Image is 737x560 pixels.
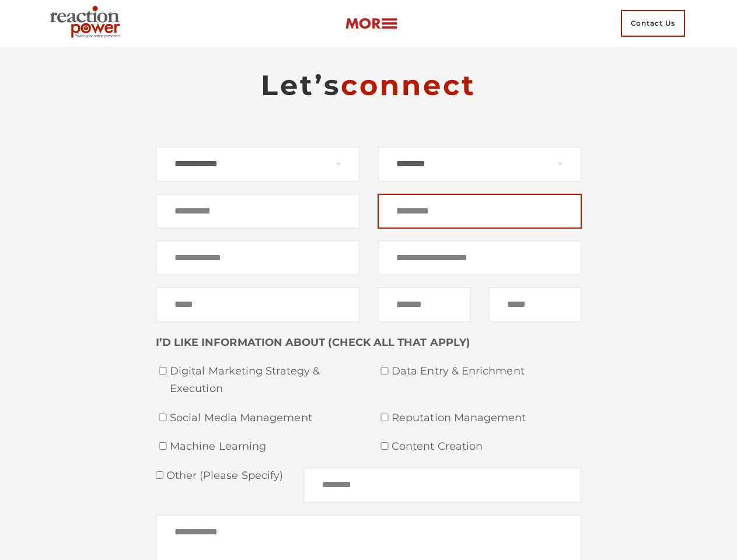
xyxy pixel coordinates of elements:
span: Data Entry & Enrichment [392,363,582,380]
span: Contact Us [621,10,685,37]
span: Machine Learning [170,438,360,456]
span: Content Creation [392,438,582,456]
span: connect [341,68,476,102]
span: Other (please specify) [163,469,284,482]
span: Social Media Management [170,409,360,427]
span: Digital Marketing Strategy & Execution [170,363,360,397]
span: Reputation Management [392,409,582,427]
img: Executive Branding | Personal Branding Agency [45,2,130,44]
h2: Let’s [156,68,582,103]
img: more-btn.png [345,17,397,30]
strong: I’D LIKE INFORMATION ABOUT (CHECK ALL THAT APPLY) [156,336,470,349]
